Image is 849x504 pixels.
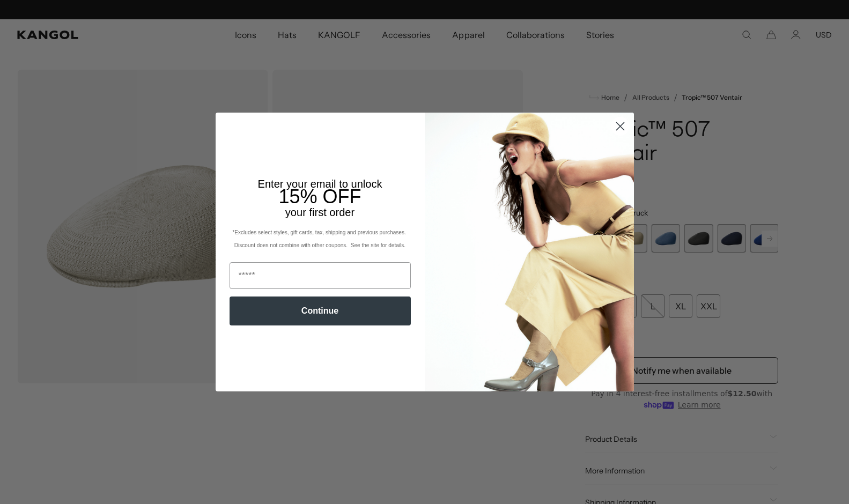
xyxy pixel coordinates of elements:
span: Enter your email to unlock [258,178,382,190]
span: *Excludes select styles, gift cards, tax, shipping and previous purchases. Discount does not comb... [232,229,407,248]
button: Close dialog [611,117,630,136]
img: 93be19ad-e773-4382-80b9-c9d740c9197f.jpeg [425,113,634,391]
input: Email [230,262,411,289]
span: your first order [285,206,355,218]
button: Continue [230,297,411,325]
span: 15% OFF [278,186,361,207]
